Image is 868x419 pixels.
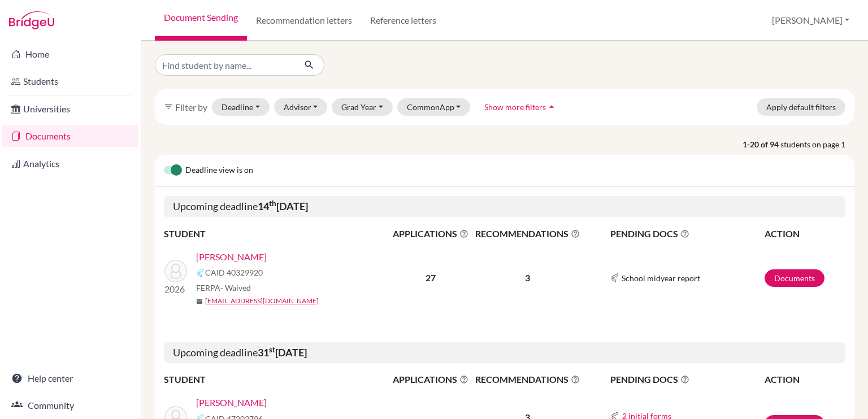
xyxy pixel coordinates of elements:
th: ACTION [764,226,845,241]
i: arrow_drop_up [546,101,557,112]
th: STUDENT [164,226,390,241]
p: 2026 [164,282,187,296]
img: Common App logo [610,273,619,282]
a: Community [2,394,138,417]
sup: st [269,345,275,354]
span: - Waived [220,283,251,293]
b: 31 [DATE] [258,346,307,359]
a: Home [2,43,138,66]
th: STUDENT [164,372,390,387]
span: CAID 40329920 [205,267,263,278]
img: Common App logo [196,268,205,277]
a: Documents [765,269,824,287]
span: Filter by [175,102,207,112]
button: Show more filtersarrow_drop_up [475,98,567,116]
span: mail [196,298,203,305]
span: School midyear report [622,272,700,284]
a: Analytics [2,152,138,175]
a: Universities [2,98,138,120]
span: APPLICATIONS [390,227,471,241]
i: filter_list [164,102,173,111]
a: Documents [2,125,138,147]
h5: Upcoming deadline [164,342,845,364]
span: RECOMMENDATIONS [472,373,583,386]
button: [PERSON_NAME] [767,10,854,31]
th: ACTION [764,372,845,387]
b: 27 [426,272,436,283]
span: PENDING DOCS [610,227,763,241]
span: students on page 1 [780,138,854,150]
a: [PERSON_NAME] [196,250,267,264]
input: Find student by name... [155,54,295,76]
h5: Upcoming deadline [164,196,845,217]
span: APPLICATIONS [390,373,471,386]
span: RECOMMENDATIONS [472,227,583,241]
button: Grad Year [332,98,393,116]
img: Bridge-U [9,11,54,29]
span: FERPA [196,282,251,294]
a: [PERSON_NAME] [196,396,267,409]
a: [EMAIL_ADDRESS][DOMAIN_NAME] [205,296,319,306]
span: Deadline view is on [185,164,253,177]
p: 3 [472,271,583,285]
button: Deadline [212,98,270,116]
button: Apply default filters [757,98,845,116]
span: Show more filters [484,102,546,112]
a: Help center [2,367,138,390]
button: Advisor [274,98,328,116]
sup: th [269,199,276,208]
button: CommonApp [397,98,471,116]
b: 14 [DATE] [258,200,308,212]
img: Vazquez, Alejandro [164,260,187,282]
span: PENDING DOCS [610,373,763,386]
a: Students [2,70,138,93]
strong: 1-20 of 94 [743,138,780,150]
